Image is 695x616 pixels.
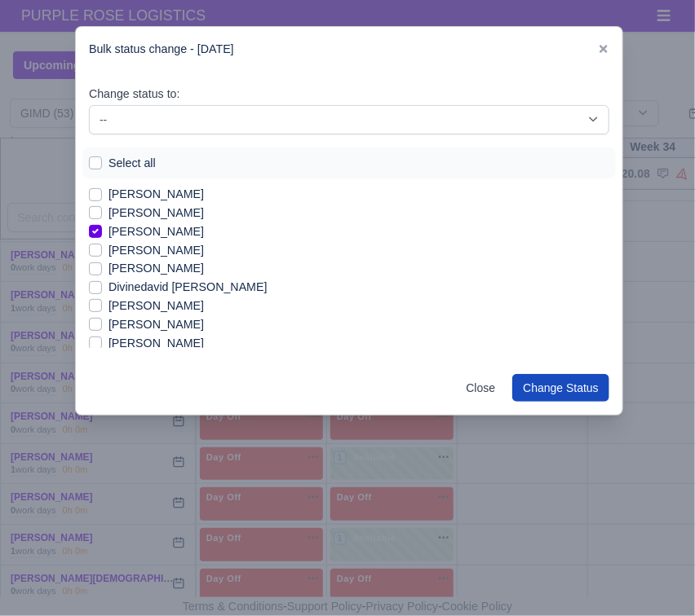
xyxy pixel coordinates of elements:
iframe: Chat Widget [613,538,695,616]
label: Select all [108,154,156,173]
label: [PERSON_NAME] [108,241,204,260]
label: Divinedavid [PERSON_NAME] [108,278,268,297]
button: Change Status [512,374,609,402]
label: [PERSON_NAME] [108,185,204,204]
label: [PERSON_NAME] [108,204,204,222]
label: [PERSON_NAME] [108,259,204,278]
label: Change status to: [89,85,180,103]
label: [PERSON_NAME] [108,297,204,315]
a: Close [456,374,507,402]
div: Bulk status change - [DATE] [76,27,622,72]
label: [PERSON_NAME] [108,222,204,241]
label: [PERSON_NAME] [108,315,204,334]
label: [PERSON_NAME] [108,334,204,353]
